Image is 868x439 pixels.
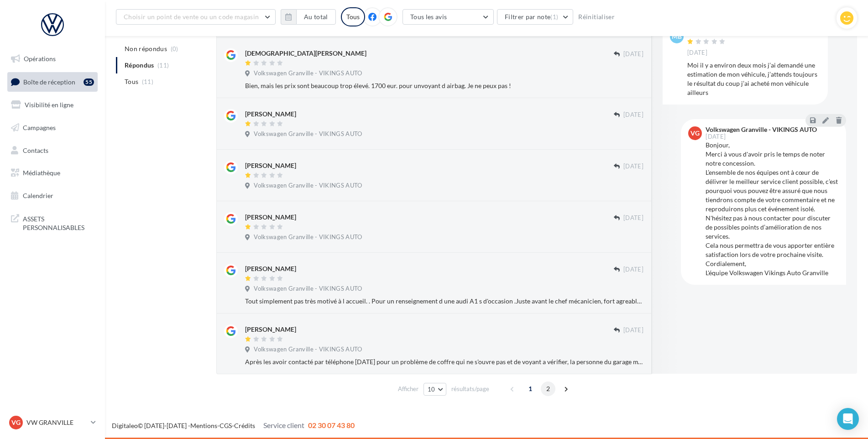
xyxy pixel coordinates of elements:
[623,214,643,222] span: [DATE]
[706,126,817,133] div: Volkswagen Granville - VIKINGS AUTO
[23,124,56,131] span: Campagnes
[451,385,489,393] span: résultats/page
[171,45,178,52] span: (0)
[124,13,259,21] span: Choisir un point de vente ou un code magasin
[125,77,138,86] span: Tous
[5,186,99,205] a: Calendrier
[23,169,60,177] span: Médiathèque
[623,50,643,58] span: [DATE]
[254,182,362,190] span: Volkswagen Granville - VIKINGS AUTO
[296,9,336,25] button: Au total
[5,209,99,236] a: ASSETS PERSONNALISABLES
[245,297,643,306] div: Tout simplement pas très motivé à l accueil. . Pour un renseignement d une audi A1 s d'occasion ....
[5,163,99,183] a: Médiathèque
[428,386,435,393] span: 10
[245,357,643,366] div: Après les avoir contacté par téléphone [DATE] pour un problème de coffre qui ne s'ouvre pas et de...
[837,408,859,430] div: Open Intercom Messenger
[116,9,276,25] button: Choisir un point de vente ou un code magasin
[5,118,99,137] a: Campagnes
[245,325,296,334] div: [PERSON_NAME]
[245,213,296,222] div: [PERSON_NAME]
[84,78,94,86] div: 55
[623,326,643,334] span: [DATE]
[112,422,355,429] span: © [DATE]-[DATE] - - -
[5,49,99,68] a: Opérations
[575,11,618,22] button: Réinitialiser
[245,49,366,58] div: [DEMOGRAPHIC_DATA][PERSON_NAME]
[190,422,217,429] a: Mentions
[403,9,494,25] button: Tous les avis
[254,69,362,78] span: Volkswagen Granville - VIKINGS AUTO
[687,30,731,36] div: MR BOmBEr50
[424,383,447,396] button: 10
[5,141,99,160] a: Contacts
[142,78,153,85] span: (11)
[112,422,138,429] a: Digitaleo
[25,101,73,109] span: Visibilité en ligne
[706,134,726,140] span: [DATE]
[398,385,418,393] span: Afficher
[11,418,21,427] span: VG
[623,111,643,119] span: [DATE]
[23,78,75,85] span: Boîte de réception
[254,285,362,293] span: Volkswagen Granville - VIKINGS AUTO
[7,414,98,431] a: VG VW GRANVILLE
[23,213,94,232] span: ASSETS PERSONNALISABLES
[623,162,643,171] span: [DATE]
[410,13,447,21] span: Tous les avis
[254,233,362,241] span: Volkswagen Granville - VIKINGS AUTO
[341,7,365,26] div: Tous
[687,49,707,57] span: [DATE]
[234,422,255,429] a: Crédits
[623,266,643,274] span: [DATE]
[254,130,362,138] span: Volkswagen Granville - VIKINGS AUTO
[5,95,99,115] a: Visibilité en ligne
[245,81,643,90] div: Bien, mais les prix sont beaucoup trop élevé. 1700 eur. pour unvoyant d airbag. Je ne peux pas !
[672,32,682,41] span: MB
[263,421,304,429] span: Service client
[281,9,336,25] button: Au total
[23,192,53,199] span: Calendrier
[125,44,167,53] span: Non répondus
[690,129,700,138] span: VG
[308,421,355,429] span: 02 30 07 43 80
[5,72,99,92] a: Boîte de réception55
[254,345,362,354] span: Volkswagen Granville - VIKINGS AUTO
[220,422,232,429] a: CGS
[706,141,839,277] div: Bonjour, Merci à vous d'avoir pris le temps de noter notre concession. L’ensemble de nos équipes ...
[541,382,555,396] span: 2
[26,418,87,427] p: VW GRANVILLE
[245,264,296,273] div: [PERSON_NAME]
[24,55,56,63] span: Opérations
[245,110,296,119] div: [PERSON_NAME]
[523,382,538,396] span: 1
[687,61,821,97] div: Moi il y a environ deux mois j’ai demandé une estimation de mon véhicule, j’attends toujours le r...
[245,161,296,170] div: [PERSON_NAME]
[497,9,574,25] button: Filtrer par note(1)
[23,146,48,154] span: Contacts
[550,13,558,21] span: (1)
